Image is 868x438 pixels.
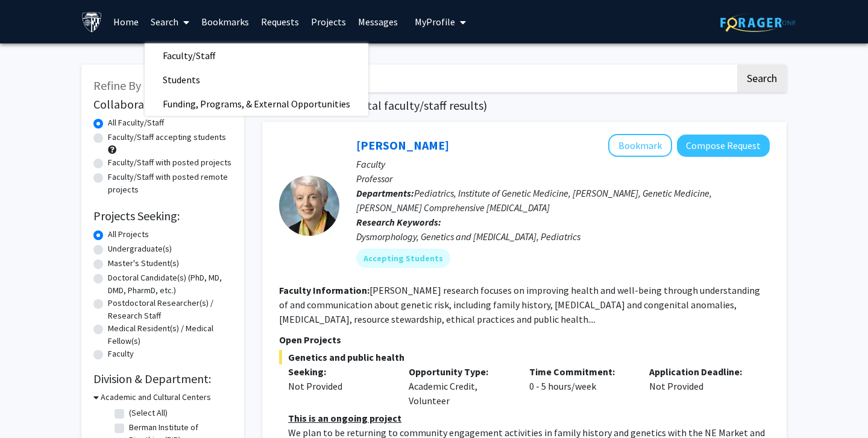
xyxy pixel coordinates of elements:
img: ForagerOne Logo [720,13,796,32]
a: Search [145,1,195,43]
button: Compose Request to Joann Bodurtha [677,135,770,157]
label: (Select All) [129,407,168,419]
a: Students [145,71,368,89]
a: [PERSON_NAME] [356,138,449,153]
a: Messages [352,1,404,43]
span: Students [145,68,218,92]
a: Projects [305,1,352,43]
label: Doctoral Candidate(s) (PhD, MD, DMD, PharmD, etc.) [108,271,232,297]
span: Pediatrics, Institute of Genetic Medicine, [PERSON_NAME], Genetic Medicine, [PERSON_NAME] Compreh... [356,187,712,214]
button: Add Joann Bodurtha to Bookmarks [608,134,672,157]
b: Departments: [356,187,414,199]
button: Search [737,65,787,92]
a: Funding, Programs, & External Opportunities [145,95,368,113]
input: Search Keywords [262,65,735,92]
mat-chip: Accepting Students [356,249,450,268]
h2: Collaboration Status: [93,97,232,112]
label: Faculty [108,348,134,360]
div: Not Provided [640,364,761,408]
div: Academic Credit, Volunteer [400,364,520,408]
a: Bookmarks [195,1,255,43]
div: Not Provided [288,379,391,393]
span: Faculty/Staff [145,43,233,68]
p: Opportunity Type: [409,364,511,379]
label: Master's Student(s) [108,257,179,270]
span: Genetics and public health [279,350,770,364]
span: Refine By [93,78,141,93]
iframe: Chat [9,384,51,429]
b: Faculty Information: [279,284,370,296]
a: Faculty/Staff [145,46,368,65]
label: Faculty/Staff with posted projects [108,156,231,169]
div: Dysmorphology, Genetics and [MEDICAL_DATA], Pediatrics [356,229,770,244]
p: Application Deadline: [649,364,752,379]
label: All Projects [108,228,149,241]
p: Professor [356,171,770,186]
h2: Division & Department: [93,372,232,386]
h2: Projects Seeking: [93,209,232,223]
label: Medical Resident(s) / Medical Fellow(s) [108,322,232,348]
b: Research Keywords: [356,216,441,228]
p: Seeking: [288,364,391,379]
div: 0 - 5 hours/week [520,364,641,408]
h1: Page of ( total faculty/staff results) [262,98,787,113]
span: My Profile [415,16,455,28]
p: Open Projects [279,332,770,347]
p: Time Commitment: [529,364,632,379]
label: Postdoctoral Researcher(s) / Research Staff [108,297,232,322]
fg-read-more: [PERSON_NAME] research focuses on improving health and well-being through understanding of and co... [279,284,760,325]
img: Johns Hopkins University Logo [81,11,102,33]
u: This is an ongoing project [288,412,401,424]
label: Undergraduate(s) [108,243,172,255]
span: Funding, Programs, & External Opportunities [145,92,368,116]
label: Faculty/Staff with posted remote projects [108,171,232,196]
h3: Academic and Cultural Centers [101,391,211,404]
a: Requests [255,1,305,43]
label: Faculty/Staff accepting students [108,131,226,144]
label: All Faculty/Staff [108,116,164,129]
a: Home [107,1,145,43]
p: Faculty [356,157,770,171]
